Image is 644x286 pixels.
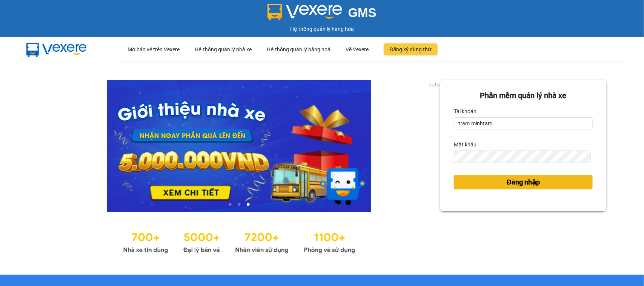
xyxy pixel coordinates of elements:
[454,117,593,129] input: Tài khoản
[38,80,48,212] button: previous slide / item
[454,90,593,101] div: Phần mềm quản lý nhà xe
[454,151,590,163] input: Mật khẩu
[247,203,250,206] li: slide item 3
[454,138,476,151] label: Mật khẩu
[267,37,330,62] div: Hệ thống quản lý hàng hoá
[267,4,342,20] img: logo 2
[2,25,642,33] div: Hệ thống quản lý hàng hóa
[390,45,432,54] span: Đăng ký dùng thử
[348,6,377,20] span: GMS
[507,177,540,188] span: Đăng nhập
[19,37,94,62] img: mbUUG5Q.png
[454,175,593,189] button: Đăng nhập
[128,37,180,62] div: Mở bán vé trên Vexere
[384,43,438,55] button: Đăng ký dùng thử
[430,80,440,212] button: next slide / item
[123,227,355,256] img: Statistics.png
[454,105,476,117] label: Tài khoản
[346,37,369,62] div: Về Vexere
[267,11,377,17] a: GMS
[427,80,440,90] p: 3 of 3
[238,203,241,206] li: slide item 2
[195,37,252,62] div: Hệ thống quản lý nhà xe
[229,203,232,206] li: slide item 1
